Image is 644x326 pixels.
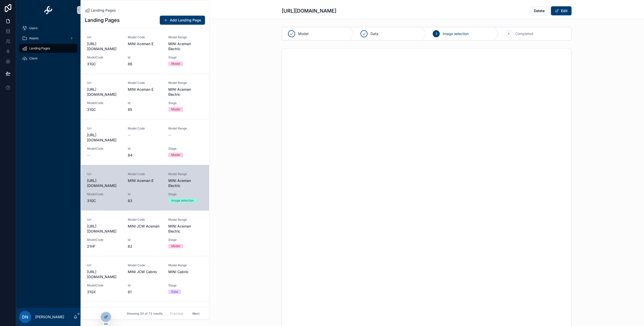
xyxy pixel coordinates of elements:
button: Edit [551,6,572,15]
button: Add Landing Page [160,16,205,25]
div: Data [171,289,178,294]
h1: [URL][DOMAIN_NAME] [282,7,336,14]
span: 82 [128,244,163,249]
span: Model Code [128,263,163,267]
span: 21HF [87,244,122,249]
span: MINI Aceman Electric [168,41,203,51]
span: Model Code [128,35,163,39]
span: Model Code [128,81,163,85]
span: Image selection [443,31,469,36]
span: Id [128,283,163,287]
span: 3 [435,32,437,36]
span: [URL][DOMAIN_NAME] [87,178,122,188]
span: Assets [29,36,38,40]
span: [URL][DOMAIN_NAME] [87,269,122,279]
a: Url[URL][DOMAIN_NAME]Model CodeMINI Aceman EModel RangeMINI Aceman ElectricModelCode31GCId83Stage... [81,165,209,210]
a: Url[URL][DOMAIN_NAME]Model CodeMINI Aceman EModel RangeMINI Aceman ElectricModelCode31GCId85Stage... [81,74,209,119]
a: Landing Pages [85,8,116,13]
span: Users [29,26,37,30]
span: ModelCode [87,147,122,151]
a: Url[URL][DOMAIN_NAME]Model Code--Model Range--ModelCode--Id84StageModel [81,119,209,165]
span: ModelCode [87,283,122,287]
span: -- [128,133,131,138]
span: MINI Aceman Electric [168,224,203,234]
span: ModelCode [87,238,122,242]
span: -- [87,153,90,158]
span: Model Range [168,81,203,85]
a: Url[URL][DOMAIN_NAME]Model CodeMINI JCW AcemanModel RangeMINI Aceman ElectricModelCode21HFId82Sta... [81,210,209,256]
span: Data [371,31,378,36]
span: Completed [515,31,533,36]
span: Model Range [168,172,203,176]
div: scrollable content [16,20,80,70]
span: 31GX [87,289,122,295]
span: 84 [128,153,163,158]
span: [URL][DOMAIN_NAME] [87,41,122,51]
span: MINI Aceman E [128,41,163,46]
span: MINI JCW Cabrio [128,269,163,274]
span: 31GC [87,61,122,67]
span: Id [128,192,163,196]
span: Url [87,81,122,85]
a: Url[URL][DOMAIN_NAME]Model CodeMINI JCW CabrioModel RangeMINI CabrioModelCode31GXId81StageData [81,256,209,302]
a: Url[URL][DOMAIN_NAME]Model CodeMINI Aceman EModel RangeMINI Aceman ElectricModelCode31GCId86Stage... [81,28,209,74]
span: Model [298,31,308,36]
span: 83 [128,198,163,203]
span: MINI Aceman Electric [168,87,203,97]
p: [PERSON_NAME] [35,314,64,319]
span: [URL][DOMAIN_NAME] [87,224,122,234]
span: Id [128,147,163,151]
span: 31GC [87,107,122,112]
span: Id [128,238,163,242]
a: Client [19,54,77,63]
span: [URL][DOMAIN_NAME] [87,133,122,143]
span: 81 [128,289,163,295]
img: App logo [44,6,52,14]
span: Model Range [168,218,203,222]
span: [URL][DOMAIN_NAME] [87,87,122,97]
span: Stage [168,55,203,59]
span: Landing Pages [29,46,50,50]
span: Stage [168,101,203,105]
span: Url [87,126,122,131]
span: Id [128,55,163,59]
span: MINI Aceman E [128,178,163,183]
a: Users [19,24,77,33]
span: Showing 30 of 73 results [127,312,163,316]
span: Url [87,172,122,176]
span: Stage [168,283,203,287]
span: Stage [168,192,203,196]
span: DN [22,314,28,320]
span: MINI Cabrio [168,269,203,274]
span: Landing Pages [91,8,116,13]
span: 86 [128,61,163,67]
span: Model Range [168,263,203,267]
span: ModelCode [87,101,122,105]
span: Url [87,218,122,222]
button: Delete [530,6,549,15]
span: -- [168,133,171,138]
span: ModelCode [87,55,122,59]
div: Model [171,107,180,112]
span: Url [87,263,122,267]
span: ModelCode [87,192,122,196]
div: Model [171,61,180,66]
span: MINI Aceman E [128,87,163,92]
span: Stage [168,147,203,151]
span: Model Code [128,126,163,131]
span: 31GC [87,198,122,203]
span: Model Code [128,218,163,222]
a: Landing Pages [19,44,77,53]
div: Model [171,244,180,248]
span: Client [29,56,37,60]
span: MINI JCW Aceman [128,224,163,229]
span: Stage [168,238,203,242]
h1: Landing Pages [85,17,120,24]
span: Model Range [168,126,203,131]
span: Model Code [128,172,163,176]
div: Model [171,153,180,157]
a: Assets [19,34,77,43]
span: Delete [534,8,545,13]
span: Url [87,35,122,39]
span: 85 [128,107,163,112]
